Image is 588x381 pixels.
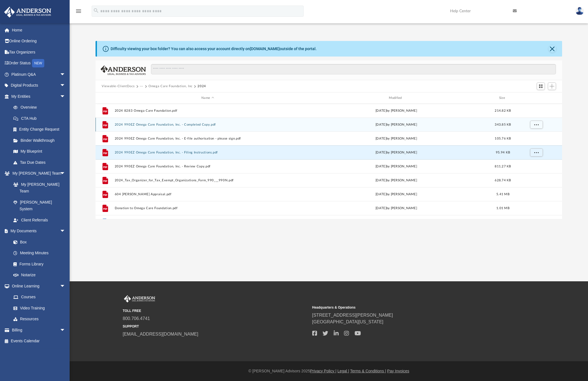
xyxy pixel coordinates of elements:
[4,47,74,58] a: Tax Organizers
[114,96,301,101] div: Name
[115,165,301,168] button: 2024 990EZ Omega Care Foundation, Inc. - Review Copy.pdf
[8,113,74,124] a: CTA Hub
[60,168,71,179] span: arrow_drop_down
[8,197,71,214] a: [PERSON_NAME] System
[548,82,556,90] button: Add
[60,226,71,237] span: arrow_drop_down
[8,292,71,303] a: Courses
[60,324,71,336] span: arrow_drop_down
[8,236,68,248] a: Box
[530,190,543,199] button: More options
[303,122,489,127] div: [DATE] by [PERSON_NAME]
[312,319,384,324] a: [GEOGRAPHIC_DATA][US_STATE]
[115,151,301,154] button: 2024 990EZ Omega Care Foundation, Inc. - Filing Instructions.pdf
[4,58,74,69] a: Order StatusNEW
[3,7,53,18] img: Anderson Advisors Platinum Portal
[575,7,584,15] img: User Pic
[75,8,82,14] i: menu
[496,207,509,210] span: 1.01 MB
[115,206,301,210] button: Donation to Omega Care Foundation.pdf
[4,80,74,91] a: Digital Productsarrow_drop_down
[148,84,192,89] button: Omega Care Foundation, Inc
[4,324,74,336] a: Billingarrow_drop_down
[93,8,99,14] i: search
[530,148,543,157] button: More options
[303,150,489,155] div: [DATE] by [PERSON_NAME]
[530,121,543,129] button: More options
[530,204,543,213] button: More options
[350,369,386,373] a: Terms & Conditions |
[123,332,198,336] a: [EMAIL_ADDRESS][DOMAIN_NAME]
[123,316,150,321] a: 800.706.4741
[111,46,317,52] div: Difficulty viewing your box folder? You can also access your account directly on outside of the p...
[32,59,44,67] div: NEW
[4,168,71,179] a: My [PERSON_NAME] Teamarrow_drop_down
[387,369,409,373] a: Pay Invoices
[4,280,71,292] a: Online Learningarrow_drop_down
[96,104,562,219] div: grid
[548,45,556,53] button: Close
[492,96,514,101] div: Size
[115,109,301,113] button: 2024 8283 Omega Care Foundation.pdf
[338,369,349,373] a: Legal |
[516,96,555,101] div: id
[8,214,71,226] a: Client Referrals
[312,305,498,310] small: Headquarters & Operations
[303,136,489,141] div: [DATE] by [PERSON_NAME]
[303,192,489,197] div: [DATE] by [PERSON_NAME]
[4,91,74,102] a: My Entitiesarrow_drop_down
[530,135,543,143] button: More options
[115,137,301,140] button: 2024 990EZ Omega Care Foundation, Inc. - E-file authorisation - please sign.pdf
[60,80,71,91] span: arrow_drop_down
[60,69,71,80] span: arrow_drop_down
[496,193,509,196] span: 5.41 MB
[140,84,143,89] button: ···
[102,84,135,89] button: Viewable-ClientDocs
[70,368,588,374] div: © [PERSON_NAME] Advisors 2025
[303,108,489,113] div: [DATE] by [PERSON_NAME]
[4,25,74,36] a: Home
[4,36,74,47] a: Online Ordering
[8,270,71,281] a: Notarize
[8,258,68,270] a: Forms Library
[250,47,280,51] a: [DOMAIN_NAME]
[8,302,68,314] a: Video Training
[530,176,543,185] button: More options
[8,146,71,157] a: My Blueprint
[303,206,489,211] div: [DATE] by [PERSON_NAME]
[60,91,71,102] span: arrow_drop_down
[537,82,545,90] button: Switch to Grid View
[151,64,556,75] input: Search files and folders
[60,280,71,292] span: arrow_drop_down
[303,96,489,101] div: Modified
[495,165,511,168] span: 811.27 KB
[4,69,74,80] a: Platinum Q&Aarrow_drop_down
[303,164,489,169] div: [DATE] by [PERSON_NAME]
[4,336,74,347] a: Events Calendar
[8,179,68,197] a: My [PERSON_NAME] Team
[8,314,71,325] a: Resources
[303,178,489,183] div: [DATE] by [PERSON_NAME]
[530,218,543,226] button: More options
[8,157,74,168] a: Tax Due Dates
[530,107,543,115] button: More options
[4,226,71,237] a: My Documentsarrow_drop_down
[115,123,301,126] button: 2024 990EZ Omega Care Foundation, Inc. - Completed Copy.pdf
[310,369,336,373] a: Privacy Policy |
[496,151,510,154] span: 95.94 KB
[530,162,543,171] button: More options
[8,102,74,113] a: Overview
[8,248,71,259] a: Meeting Minutes
[495,179,511,182] span: 628.74 KB
[115,192,301,196] button: 604 [PERSON_NAME] Appraisal.pdf
[115,179,301,182] button: 2024_Tax_Organizer_for_Tax_Exempt_Organizations_Form_990___990N.pdf
[123,308,308,313] small: TOLL FREE
[495,109,511,112] span: 214.82 KB
[8,135,74,146] a: Binder Walkthrough
[123,324,308,329] small: SUPPORT
[197,84,206,89] button: 2024
[495,137,511,140] span: 105.76 KB
[75,11,82,14] a: menu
